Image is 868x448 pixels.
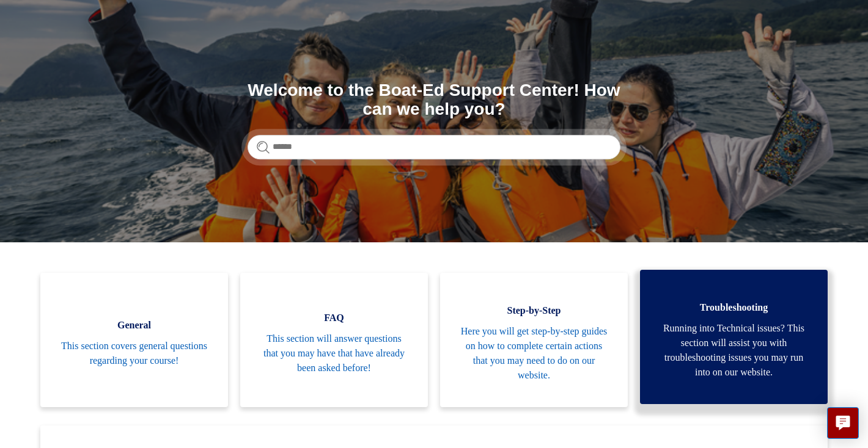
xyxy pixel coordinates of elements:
button: Live chat [827,407,859,439]
a: Troubleshooting Running into Technical issues? This section will assist you with troubleshooting ... [640,270,828,404]
a: Step-by-Step Here you will get step-by-step guides on how to complete certain actions that you ma... [440,273,628,407]
h1: Welcome to the Boat-Ed Support Center! How can we help you? [248,81,620,119]
span: Troubleshooting [658,300,809,315]
a: General This section covers general questions regarding your course! [40,273,228,407]
span: Here you will get step-by-step guides on how to complete certain actions that you may need to do ... [458,324,609,383]
span: This section will answer questions that you may have that have already been asked before! [259,331,410,375]
a: FAQ This section will answer questions that you may have that have already been asked before! [240,273,428,407]
span: Step-by-Step [458,303,609,318]
span: General [59,318,210,333]
span: Running into Technical issues? This section will assist you with troubleshooting issues you may r... [658,321,809,380]
input: Search [248,135,620,159]
span: This section covers general questions regarding your course! [59,339,210,368]
span: FAQ [259,311,410,325]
